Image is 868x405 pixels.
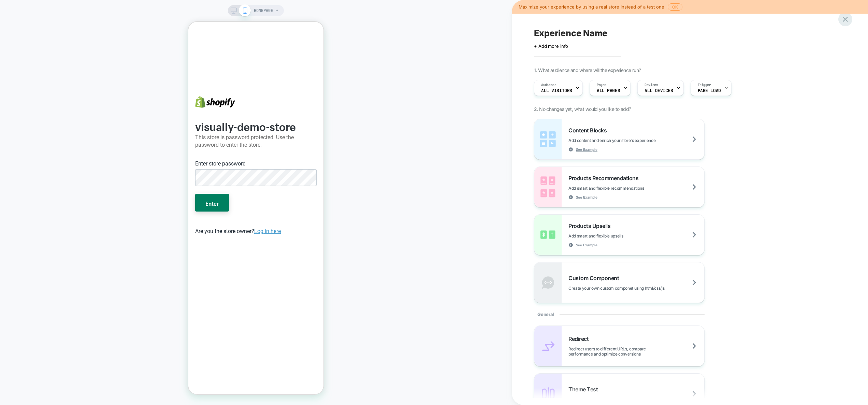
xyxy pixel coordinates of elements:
span: Test and optimize themes [568,397,649,402]
span: All Visitors [541,88,572,93]
span: See Example [576,243,597,247]
span: Redirect [568,335,592,342]
button: Enter [7,172,41,190]
label: Enter store password [7,138,57,146]
span: Products Upsells [568,222,614,229]
b: visually-demo-store [7,95,107,112]
div: General [534,303,705,326]
a: Log in here [66,206,92,213]
span: ALL DEVICES [645,88,673,93]
span: See Example [576,147,597,152]
span: Theme Test [568,386,601,393]
span: Experience Name [534,28,607,38]
span: 2. No changes yet, what would you like to add? [534,106,631,112]
span: ALL PAGES [597,88,620,93]
span: Content Blocks [568,127,610,134]
span: Redirect users to different URLs, compare performance and optimize conversions [568,346,704,357]
span: Products Recommendations [568,175,642,182]
span: Devices [645,83,658,87]
span: Add smart and flexible recommendations [568,186,678,191]
button: OK [668,3,682,11]
span: Pages [597,83,606,87]
span: Trigger [698,83,711,87]
span: Create your own custom componet using html/css/js [568,286,698,291]
span: Add content and enrich your store's experience [568,138,690,143]
span: Add smart and flexible upsells [568,233,657,238]
span: 1. What audience and where will the experience run? [534,67,641,73]
p: This store is password protected. Use the password to enter the store. [7,112,128,127]
span: Are you the store owner? [7,206,92,213]
span: HOMEPAGE [254,5,273,16]
span: See Example [576,195,597,200]
span: Audience [541,83,556,87]
span: + Add more info [534,43,568,49]
span: Page Load [698,88,721,93]
span: Custom Component [568,275,622,281]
